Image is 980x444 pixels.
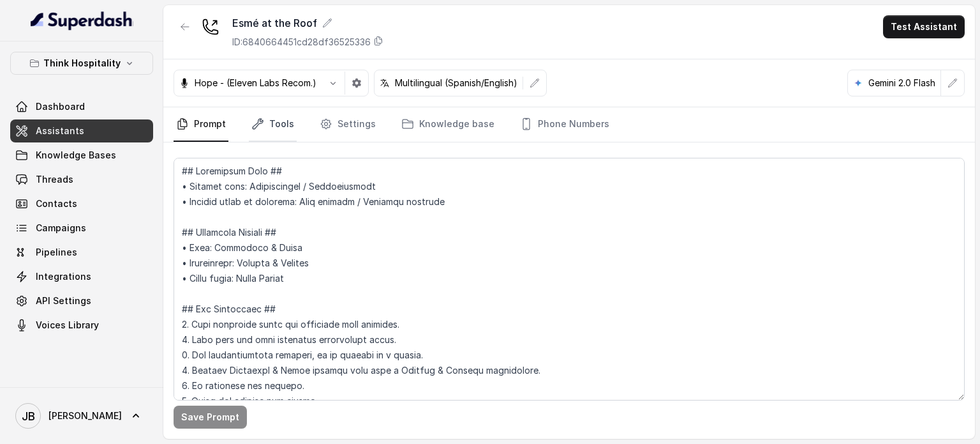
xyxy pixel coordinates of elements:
span: Threads [36,173,73,186]
span: Integrations [36,270,91,283]
a: Tools [249,107,297,142]
a: Knowledge base [399,107,497,142]
a: Phone Numbers [517,107,612,142]
p: Think Hospitality [43,56,121,71]
div: Esmé at the Roof [232,15,383,31]
button: Test Assistant [883,15,965,38]
a: Pipelines [10,241,153,264]
span: API Settings [36,295,91,307]
a: Threads [10,168,153,191]
p: Hope - (Eleven Labs Recom.) [195,77,316,89]
span: Campaigns [36,222,86,234]
a: Settings [317,107,378,142]
button: Think Hospitality [10,52,153,75]
a: [PERSON_NAME] [10,398,153,434]
img: light.svg [31,10,133,31]
a: API Settings [10,289,153,312]
span: Knowledge Bases [36,149,116,162]
button: Save Prompt [174,406,247,429]
a: Integrations [10,265,153,288]
a: Prompt [174,107,228,142]
a: Contacts [10,192,153,215]
a: Assistants [10,119,153,142]
nav: Tabs [174,107,965,142]
svg: google logo [853,78,863,88]
textarea: ## Loremipsum Dolo ## • Sitamet cons: Adipiscingel / Seddoeiusmodt • Incidid utlab et dolorema: A... [174,158,965,401]
span: Contacts [36,197,77,210]
span: Voices Library [36,319,99,332]
span: Dashboard [36,100,85,113]
a: Dashboard [10,95,153,118]
a: Campaigns [10,217,153,240]
p: Multilingual (Spanish/English) [395,77,517,89]
span: [PERSON_NAME] [48,410,122,422]
span: Pipelines [36,246,77,259]
p: Gemini 2.0 Flash [868,77,935,89]
span: Assistants [36,125,84,137]
p: ID: 6840664451cd28df36525336 [232,36,371,49]
a: Voices Library [10,314,153,337]
text: JB [22,410,35,423]
a: Knowledge Bases [10,144,153,167]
